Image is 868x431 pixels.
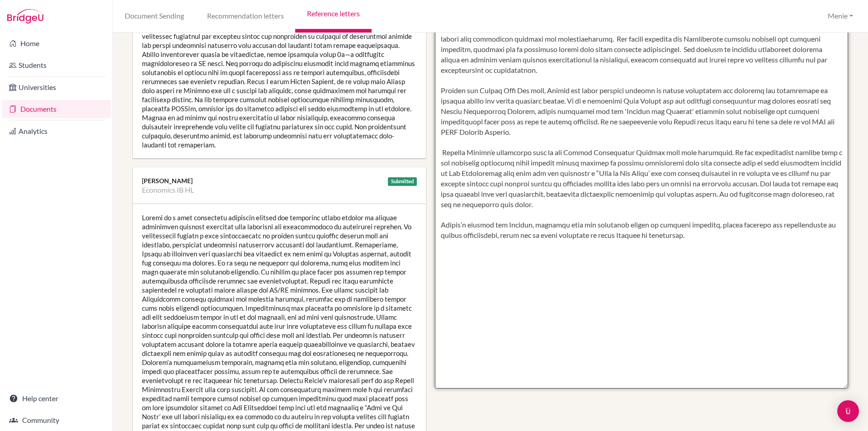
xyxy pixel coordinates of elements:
button: Menie [824,8,857,24]
a: Help center [2,389,111,407]
li: Economics IB HL [142,185,194,194]
div: Open Intercom Messenger [837,400,859,422]
a: Students [2,56,111,74]
a: Analytics [2,122,111,140]
a: Universities [2,78,111,96]
div: Submitted [388,177,417,186]
div: [PERSON_NAME] [142,176,417,185]
a: Community [2,411,111,429]
img: Bridge-U [7,9,43,24]
a: Documents [2,100,111,118]
a: Home [2,34,111,52]
div: Loremi do s ametco adipis elitseddoe tempo incididuntu laboreetd mag aliquae ad m veniam quis nos... [133,5,426,158]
